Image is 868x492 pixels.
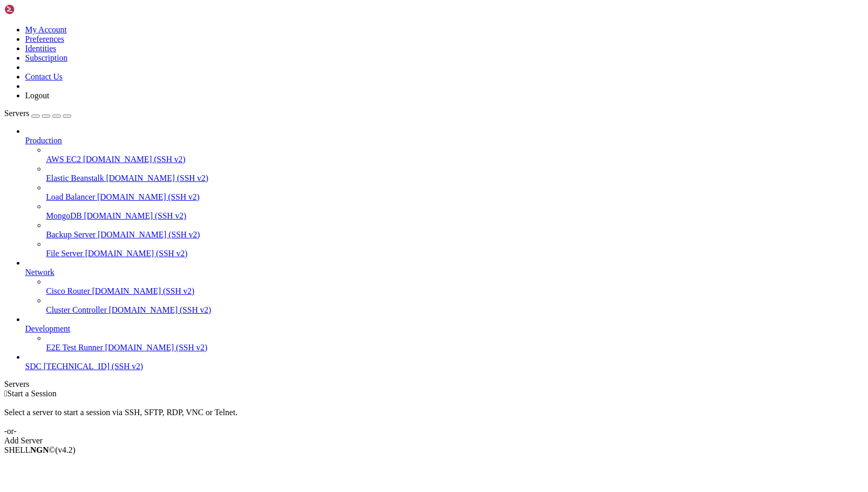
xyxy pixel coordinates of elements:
a: Logout [25,91,49,100]
span: [TECHNICAL_ID] (SSH v2) [43,362,143,371]
li: Development [25,315,864,352]
a: Load Balancer [DOMAIN_NAME] (SSH v2) [46,192,864,202]
span: 4.2.0 [55,445,76,454]
li: Cluster Controller [DOMAIN_NAME] (SSH v2) [46,296,864,315]
li: Backup Server [DOMAIN_NAME] (SSH v2) [46,221,864,239]
span: [DOMAIN_NAME] (SSH v2) [98,230,200,239]
span: SDC [25,362,41,371]
span: Production [25,136,62,145]
b: NGN [30,445,49,454]
span: Elastic Beanstalk [46,174,104,182]
a: AWS EC2 [DOMAIN_NAME] (SSH v2) [46,155,864,164]
span: [DOMAIN_NAME] (SSH v2) [85,249,188,258]
span: Backup Server [46,230,96,239]
li: Production [25,127,864,258]
li: Load Balancer [DOMAIN_NAME] (SSH v2) [46,183,864,202]
li: File Server [DOMAIN_NAME] (SSH v2) [46,239,864,258]
img: Shellngn [4,4,64,15]
a: File Server [DOMAIN_NAME] (SSH v2) [46,249,864,258]
span: SHELL © [4,445,75,454]
a: My Account [25,25,67,34]
span: Cisco Router [46,287,90,295]
span: Servers [4,109,29,118]
a: Network [25,268,864,277]
span: [DOMAIN_NAME] (SSH v2) [83,155,186,164]
span: Development [25,324,70,333]
span: Load Balancer [46,192,95,201]
a: Subscription [25,53,67,62]
span: File Server [46,249,83,258]
div: Servers [4,380,864,389]
a: Servers [4,109,71,118]
a: MongoDB [DOMAIN_NAME] (SSH v2) [46,211,864,221]
li: MongoDB [DOMAIN_NAME] (SSH v2) [46,202,864,221]
span: [DOMAIN_NAME] (SSH v2) [106,174,209,182]
span: [DOMAIN_NAME] (SSH v2) [105,343,208,352]
li: Network [25,258,864,315]
span: E2E Test Runner [46,343,103,352]
span: MongoDB [46,211,82,220]
span: Cluster Controller [46,305,107,314]
div: Select a server to start a session via SSH, SFTP, RDP, VNC or Telnet. -or- [4,398,864,436]
span: Network [25,268,54,277]
a: Development [25,324,864,334]
li: AWS EC2 [DOMAIN_NAME] (SSH v2) [46,145,864,164]
span: [DOMAIN_NAME] (SSH v2) [109,305,211,314]
a: Cluster Controller [DOMAIN_NAME] (SSH v2) [46,305,864,315]
li: Elastic Beanstalk [DOMAIN_NAME] (SSH v2) [46,164,864,183]
span: [DOMAIN_NAME] (SSH v2) [84,211,186,220]
li: E2E Test Runner [DOMAIN_NAME] (SSH v2) [46,334,864,352]
a: E2E Test Runner [DOMAIN_NAME] (SSH v2) [46,343,864,352]
a: Backup Server [DOMAIN_NAME] (SSH v2) [46,230,864,239]
span: AWS EC2 [46,155,81,164]
a: Identities [25,44,57,53]
a: Preferences [25,35,64,43]
span:  [4,389,7,398]
a: Elastic Beanstalk [DOMAIN_NAME] (SSH v2) [46,174,864,183]
li: Cisco Router [DOMAIN_NAME] (SSH v2) [46,277,864,296]
span: [DOMAIN_NAME] (SSH v2) [97,192,200,201]
a: Production [25,136,864,145]
span: [DOMAIN_NAME] (SSH v2) [92,287,195,295]
a: Cisco Router [DOMAIN_NAME] (SSH v2) [46,287,864,296]
div: Add Server [4,436,864,445]
a: SDC [TECHNICAL_ID] (SSH v2) [25,362,864,371]
a: Contact Us [25,72,63,81]
span: Start a Session [7,389,57,398]
li: SDC [TECHNICAL_ID] (SSH v2) [25,352,864,371]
